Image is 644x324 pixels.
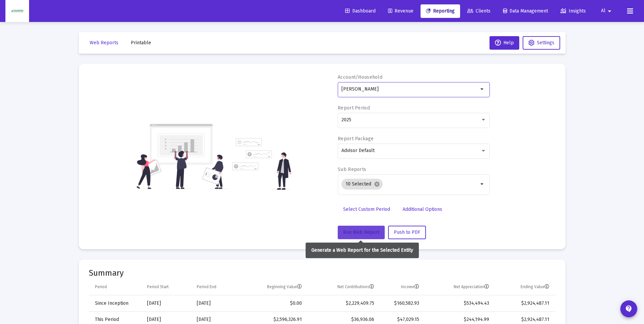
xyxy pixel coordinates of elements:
[90,40,118,46] span: Web Reports
[478,85,486,93] mat-icon: arrow_drop_down
[537,40,554,46] span: Settings
[89,279,142,295] td: Column Period
[379,295,424,311] td: $160,582.93
[467,8,491,14] span: Clients
[424,295,494,311] td: $534,494.43
[341,177,478,191] mat-chip-list: Selection
[462,4,496,18] a: Clients
[426,8,455,14] span: Reporting
[95,284,107,290] div: Period
[341,148,375,153] span: Advisor Default
[345,8,376,14] span: Dashboard
[605,4,614,18] mat-icon: arrow_drop_down
[267,284,302,290] div: Beginning Value
[125,36,157,50] button: Printable
[343,206,390,212] span: Select Custom Period
[338,74,382,80] label: Account/Household
[523,36,560,50] button: Settings
[341,86,478,92] input: Search or select an account or household
[197,300,234,307] div: [DATE]
[601,8,605,14] span: Al
[560,8,586,14] span: Insights
[338,167,366,172] label: Sub Reports
[403,206,442,212] span: Additional Options
[232,138,291,190] img: reporting-alt
[135,123,228,190] img: reporting
[401,284,419,290] div: Income
[131,40,151,46] span: Printable
[307,295,379,311] td: $2,229,409.75
[374,181,380,187] mat-icon: cancel
[89,270,555,276] mat-card-title: Summary
[239,279,307,295] td: Column Beginning Value
[503,8,548,14] span: Data Management
[147,316,187,323] div: [DATE]
[341,117,351,123] span: 2025
[494,279,555,295] td: Column Ending Value
[197,316,234,323] div: [DATE]
[197,284,216,290] div: Period End
[593,4,622,18] button: Al
[307,279,379,295] td: Column Net Contributions
[89,295,142,311] td: Since Inception
[379,279,424,295] td: Column Income
[337,284,374,290] div: Net Contributions
[239,295,307,311] td: $0.00
[498,4,553,18] a: Data Management
[494,295,555,311] td: $2,924,487.11
[388,8,413,14] span: Revenue
[340,4,381,18] a: Dashboard
[147,284,169,290] div: Period Start
[84,36,124,50] button: Web Reports
[341,179,383,190] mat-chip: 10 Selected
[454,284,489,290] div: Net Appreciation
[495,40,514,46] span: Help
[338,136,374,142] label: Report Package
[490,36,519,50] button: Help
[142,279,192,295] td: Column Period Start
[383,4,419,18] a: Revenue
[521,284,549,290] div: Ending Value
[424,279,494,295] td: Column Net Appreciation
[338,226,385,239] button: Run Web Report
[388,226,426,239] button: Push to PDF
[394,229,420,235] span: Push to PDF
[147,300,187,307] div: [DATE]
[192,279,239,295] td: Column Period End
[478,180,486,188] mat-icon: arrow_drop_down
[625,305,633,313] mat-icon: contact_support
[343,229,379,235] span: Run Web Report
[338,105,370,111] label: Report Period
[10,4,24,18] img: Dashboard
[421,4,460,18] a: Reporting
[555,4,591,18] a: Insights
